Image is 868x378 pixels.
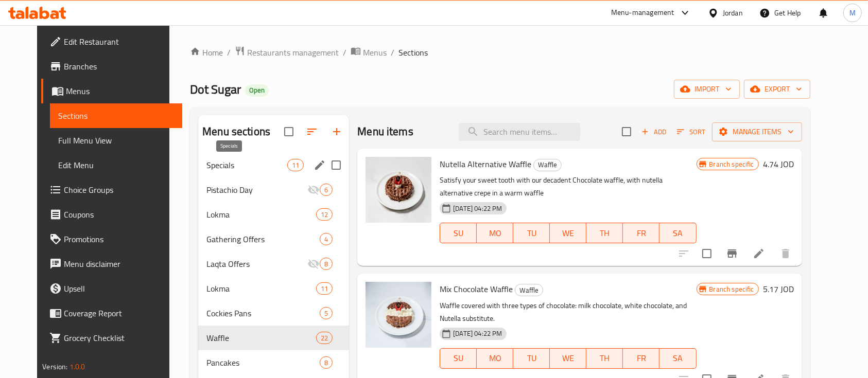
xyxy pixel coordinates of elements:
button: Sort [674,124,708,140]
span: Choice Groups [64,184,174,196]
span: import [682,83,732,96]
span: Menu disclaimer [64,258,174,270]
span: TU [517,226,546,241]
span: Open [245,86,269,95]
span: SU [444,351,473,366]
a: Branches [41,54,182,79]
div: items [316,208,333,221]
button: SA [659,223,696,243]
div: items [316,332,333,344]
button: WE [550,348,586,369]
span: Branch specific [705,159,758,169]
span: 6 [320,185,332,195]
span: Manage items [720,125,794,138]
span: Menus [363,46,387,59]
span: Grocery Checklist [64,332,174,344]
p: Waffle covered with three types of chocolate: milk chocolate, white chocolate, and Nutella substi... [440,299,696,325]
span: Mix Chocolate Waffle [440,281,513,297]
a: Edit Menu [50,153,182,177]
span: Sections [398,46,428,59]
div: items [320,258,333,270]
span: Coverage Report [64,307,174,319]
span: Pancakes [206,356,320,369]
div: Cockies Pans5 [198,301,349,326]
div: Gathering Offers4 [198,227,349,251]
a: Coverage Report [41,301,182,326]
span: Menus [66,85,174,97]
a: Upsell [41,276,182,301]
button: SU [440,223,477,243]
button: MO [477,348,513,369]
span: [DATE] 04:22 PM [449,204,506,213]
button: MO [477,223,513,243]
span: Edit Menu [58,159,174,171]
a: Grocery Checklist [41,326,182,350]
a: Menu disclaimer [41,251,182,276]
span: Coupons [64,208,174,221]
span: 11 [317,284,332,294]
a: Menus [351,46,387,59]
span: Lokma [206,282,316,295]
a: Restaurants management [235,46,339,59]
span: Add [640,126,668,138]
span: 8 [320,358,332,368]
a: Full Menu View [50,128,182,153]
span: Edit Restaurant [64,35,174,48]
h2: Menu items [357,124,413,139]
p: Satisfy your sweet tooth with our decadent Chocolate waffle, with nutella alternative crepe in a ... [440,174,696,200]
a: Edit Restaurant [41,29,182,54]
span: Sort sections [300,119,324,144]
li: / [227,46,231,59]
button: SA [659,348,696,369]
li: / [391,46,394,59]
span: Nutella Alternative Waffle [440,156,531,172]
div: Lokma11 [198,276,349,301]
div: items [320,184,333,196]
span: Laqta Offers [206,258,307,270]
span: Select section [616,121,637,142]
span: Waffle [534,159,561,171]
span: Cockies Pans [206,307,320,319]
button: import [674,80,740,99]
button: FR [623,223,659,243]
h6: 5.17 JOD [763,282,794,296]
button: FR [623,348,659,369]
span: Sort [677,126,705,138]
button: Manage items [712,122,802,141]
span: 22 [317,333,332,343]
button: export [744,80,810,99]
div: items [320,356,333,369]
a: Coupons [41,202,182,227]
span: Gathering Offers [206,233,320,245]
a: Promotions [41,227,182,251]
span: TU [517,351,546,366]
svg: Inactive section [307,258,320,270]
span: Full Menu View [58,134,174,147]
button: edit [312,157,327,173]
span: Version: [42,360,67,373]
div: Menu-management [611,7,674,19]
button: TU [513,223,550,243]
span: 11 [288,160,303,170]
div: Jordan [723,7,743,19]
img: Mix Chocolate Waffle [366,282,431,348]
span: TH [591,351,619,366]
button: TH [586,348,623,369]
a: Menus [41,79,182,103]
img: Nutella Alternative Waffle [366,157,431,223]
span: Waffle [206,332,316,344]
div: Laqta Offers8 [198,251,349,276]
li: / [343,46,346,59]
span: Waffle [515,284,543,296]
div: Pistachio Day6 [198,177,349,202]
button: delete [773,241,798,266]
span: TH [591,226,619,241]
span: 12 [317,210,332,220]
a: Home [190,46,223,59]
button: Add section [324,119,349,144]
div: Waffle [515,284,543,296]
div: Pancakes8 [198,350,349,375]
span: FR [627,351,655,366]
a: Edit menu item [753,247,765,260]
